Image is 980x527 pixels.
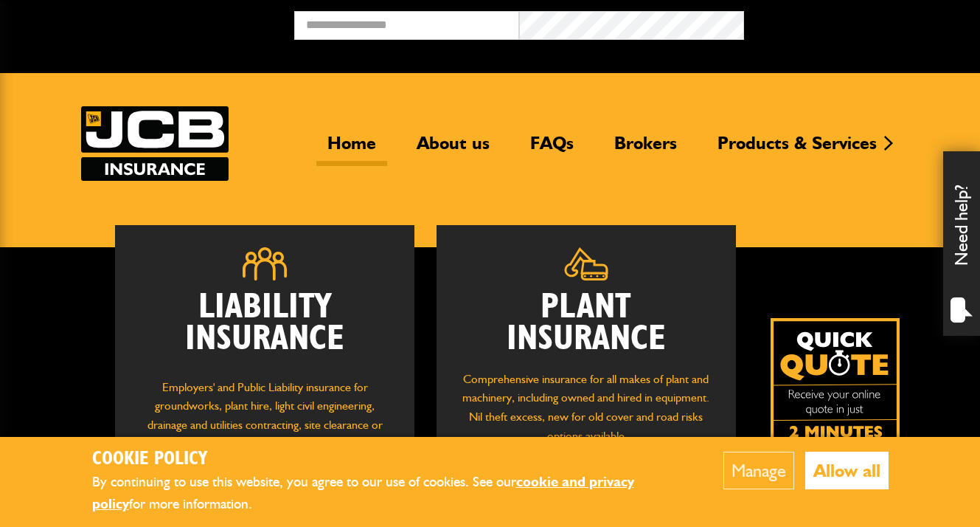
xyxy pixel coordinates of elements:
a: cookie and privacy policy [92,473,634,513]
button: Broker Login [744,11,969,34]
h2: Liability Insurance [137,292,392,363]
img: JCB Insurance Services logo [81,106,229,181]
button: Manage [723,452,794,489]
p: Comprehensive insurance for all makes of plant and machinery, including owned and hired in equipm... [459,370,714,445]
button: Allow all [805,452,889,489]
a: Get your insurance quote isn just 2-minutes [771,318,900,447]
h2: Cookie Policy [92,448,678,471]
img: Quick Quote [771,318,900,447]
p: Employers' and Public Liability insurance for groundworks, plant hire, light civil engineering, d... [137,378,392,461]
h2: Plant Insurance [459,292,714,355]
a: Products & Services [706,132,888,166]
a: About us [406,132,501,166]
div: Need help? [943,151,980,336]
p: By continuing to use this website, you agree to our use of cookies. See our for more information. [92,471,678,516]
a: Brokers [603,132,688,166]
a: JCB Insurance Services [81,106,229,181]
a: Home [316,132,387,166]
a: FAQs [519,132,585,166]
